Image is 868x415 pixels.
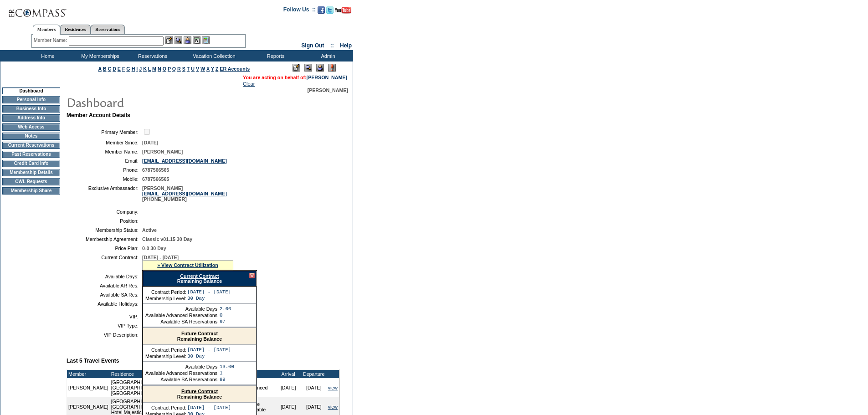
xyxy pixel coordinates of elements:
[202,36,210,44] img: b_calculator.gif
[70,236,139,242] td: Membership Agreement:
[142,191,227,196] a: [EMAIL_ADDRESS][DOMAIN_NAME]
[187,405,231,410] td: [DATE] - [DATE]
[67,370,110,378] td: Member
[243,81,255,87] a: Clear
[136,66,138,72] a: I
[110,370,245,378] td: Residence
[2,187,60,195] td: Membership Share
[191,66,195,72] a: U
[145,347,186,353] td: Contract Period:
[2,105,60,113] td: Business Info
[142,176,169,182] span: 6787566565
[187,347,231,353] td: [DATE] - [DATE]
[216,66,219,72] a: Z
[318,6,325,14] img: Become our fan on Facebook
[2,87,60,94] td: Dashboard
[70,314,139,319] td: VIP:
[142,167,169,173] span: 6787566565
[335,7,351,14] img: Subscribe to our YouTube Channel
[220,377,234,382] td: 99
[67,112,130,118] b: Member Account Details
[200,66,205,72] a: W
[66,93,248,111] img: pgTtlDashboard.gif
[125,50,178,61] td: Reservations
[70,227,139,233] td: Membership Status:
[34,36,69,44] div: Member Name:
[193,36,200,44] img: Reservations
[132,66,135,72] a: H
[145,296,186,301] td: Membership Level:
[108,66,111,72] a: C
[2,142,60,149] td: Current Reservations
[73,50,125,61] td: My Memberships
[70,140,139,145] td: Member Since:
[187,289,231,295] td: [DATE] - [DATE]
[70,323,139,328] td: VIP Type:
[328,385,338,390] a: view
[181,389,218,394] a: Future Contract
[328,404,338,410] a: view
[178,50,248,61] td: Vacation Collection
[304,64,312,72] img: View Mode
[181,331,218,336] a: Future Contract
[145,370,219,376] td: Available Advanced Reservations:
[142,185,227,202] span: [PERSON_NAME] [PHONE_NUMBER]
[326,9,334,15] a: Follow us on Twitter
[142,227,157,233] span: Active
[142,255,179,260] span: [DATE] - [DATE]
[220,306,231,312] td: 2.00
[67,358,119,364] b: Last 5 Travel Events
[70,274,139,279] td: Available Days:
[145,354,186,359] td: Membership Level:
[2,133,60,140] td: Notes
[142,246,166,251] span: 0-0 30 Day
[143,328,256,345] div: Remaining Balance
[2,114,60,122] td: Address Info
[172,66,176,72] a: Q
[142,149,183,154] span: [PERSON_NAME]
[142,158,227,164] a: [EMAIL_ADDRESS][DOMAIN_NAME]
[110,378,245,397] td: [GEOGRAPHIC_DATA], [GEOGRAPHIC_DATA] - [GEOGRAPHIC_DATA], [GEOGRAPHIC_DATA] [GEOGRAPHIC_DATA]
[142,140,158,145] span: [DATE]
[184,36,191,44] img: Impersonate
[2,169,60,176] td: Membership Details
[165,36,173,44] img: b_edit.gif
[328,64,336,72] img: Log Concern/Member Elevation
[330,42,334,49] span: ::
[70,158,139,164] td: Email:
[113,66,116,72] a: D
[308,87,348,93] span: [PERSON_NAME]
[70,167,139,173] td: Phone:
[98,66,102,72] a: A
[245,370,276,378] td: Type
[148,66,151,72] a: L
[220,66,250,72] a: ER Accounts
[70,218,139,224] td: Position:
[293,64,300,72] img: Edit Mode
[70,292,139,297] td: Available SA Res:
[301,370,327,378] td: Departure
[70,128,139,136] td: Primary Member:
[301,378,327,397] td: [DATE]
[335,9,351,15] a: Subscribe to our YouTube Channel
[91,25,125,34] a: Reservations
[142,236,192,242] span: Classic v01.15 30 Day
[143,386,256,403] div: Remaining Balance
[318,9,325,15] a: Become our fan on Facebook
[316,64,324,72] img: Impersonate
[187,296,231,301] td: 30 Day
[245,378,276,397] td: Advanced
[143,271,257,287] div: Remaining Balance
[118,66,121,72] a: E
[70,283,139,288] td: Available AR Res:
[70,176,139,182] td: Mobile:
[145,313,219,318] td: Available Advanced Reservations:
[168,66,171,72] a: P
[2,123,60,131] td: Web Access
[276,378,301,397] td: [DATE]
[220,370,234,376] td: 1
[21,50,73,61] td: Home
[182,66,185,72] a: S
[283,5,316,16] td: Follow Us ::
[145,306,219,312] td: Available Days:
